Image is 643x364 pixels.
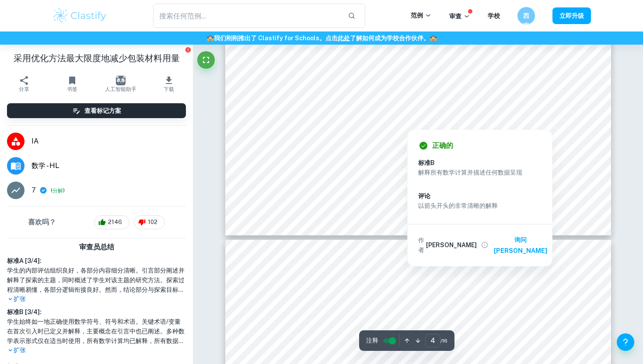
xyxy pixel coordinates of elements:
[449,13,461,20] font: 审查
[418,159,435,166] font: 标准B
[552,7,591,24] button: 立即升级
[197,51,215,69] button: 全屏
[440,338,442,344] font: /
[488,12,500,19] a: 学校
[31,161,59,170] font: 数学 - HL
[84,107,121,114] font: 查看标记方案
[52,186,63,194] button: 分解
[418,237,424,253] font: 作者
[411,12,423,19] font: 范例
[27,308,31,315] font: 3
[145,72,193,96] button: 下载
[418,169,522,176] font: 解释所有数学计算并描述任何数据呈现
[7,103,186,118] button: 查看标记方案
[14,346,26,353] font: 扩张
[48,72,96,96] button: 书签
[418,202,498,209] font: 以箭头开头的非常清晰的解释
[350,35,423,42] font: 了解如何成为学校合作伙伴
[33,308,38,315] font: 4
[79,243,114,251] font: 审查员总结
[31,308,33,315] font: /
[94,215,129,229] div: 2146
[523,12,529,48] font: 西南航空
[164,86,174,92] font: 下载
[442,338,447,344] font: 16
[185,46,191,53] button: 报告问题
[19,86,29,92] font: 分享
[33,257,38,264] font: 4
[31,137,38,145] font: IA
[31,186,36,194] font: 7
[494,236,547,254] font: 询问[PERSON_NAME]
[116,76,126,85] img: 人工智能助手
[7,308,24,315] font: 标准B
[366,337,378,344] font: 注释
[206,35,214,42] font: 🏫
[517,7,535,24] button: 西南航空
[423,35,437,42] font: 。🏫
[51,187,52,193] font: (
[617,333,634,351] button: 帮助和反馈
[38,257,42,264] font: ]:
[25,257,27,264] font: [
[105,86,136,92] font: 人工智能助手
[338,35,350,42] a: 此处
[418,192,430,199] font: 评论
[14,53,180,63] font: 采用优化方法最大限度地减少包装材料用量
[52,188,63,194] font: 分解
[426,241,477,248] font: [PERSON_NAME]
[108,219,122,225] font: 2146
[28,218,56,226] font: 喜欢吗？
[14,295,26,302] font: 扩张
[491,231,549,259] button: 询问[PERSON_NAME]
[97,72,145,96] button: 人工智能助手
[27,257,31,264] font: 3
[52,7,108,24] img: Clastify 徽标
[67,86,77,92] font: 书签
[134,215,165,229] div: 102
[63,187,65,193] font: )
[153,3,341,28] input: 搜索任何范例...
[31,257,33,264] font: /
[38,308,42,315] font: ]:
[214,35,338,42] font: 我们刚刚推出了 Clastify for Schools。点击
[25,308,27,315] font: [
[7,257,24,264] font: 标准A
[559,13,584,20] font: 立即升级
[7,267,185,312] font: 学生的内部评估组织良好，各部分内容细分清晰。引言部分阐述并解释了探索的主题，同时概述了学生对该主题的研究方法。探索过程清晰易懂，各部分逻辑衔接良好。然而，结论部分与探索目标缺乏紧密联系，且未对结...
[148,219,157,225] font: 102
[479,239,491,251] button: 查看完整档案
[432,141,453,150] font: 正确的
